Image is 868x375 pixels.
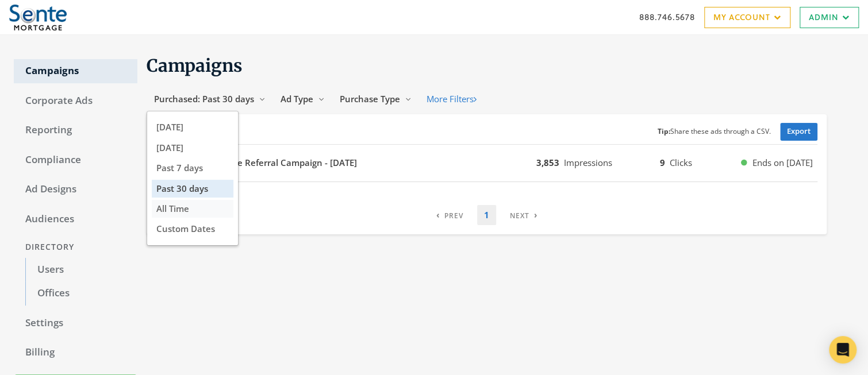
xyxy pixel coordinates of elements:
a: Billing [14,341,137,365]
a: Export [780,123,817,141]
img: Adwerx [9,5,67,30]
b: 3,853 [536,157,559,168]
b: 9 [660,157,665,168]
button: More Filters [419,88,484,110]
a: 888.746.5678 [639,11,695,23]
small: Share these ads through a CSV. [658,126,771,137]
a: Reporting [14,118,137,142]
nav: pagination [429,205,544,225]
a: My Account [704,7,790,28]
span: Purchased: Past 30 days [154,93,254,105]
b: Mortgage Referral Campaign - [DATE] [203,156,357,169]
button: Purchased: Past 30 days [147,88,273,110]
span: Ad Type [281,93,313,105]
span: Impressions [564,157,612,168]
a: Ad Designs [14,177,137,202]
div: Directory [14,237,137,258]
span: [DATE] [156,142,183,153]
a: Compliance [14,148,137,172]
a: 1 [477,205,496,225]
a: Users [25,258,137,282]
span: Past 30 days [156,183,208,194]
span: Clicks [670,157,692,168]
a: Settings [14,311,137,335]
button: [DATE] [152,118,233,136]
button: [DATE] [152,139,233,157]
span: [DATE] [156,121,183,133]
button: Mortgage Referral Campaign - [DATE]3,853Impressions9ClicksEnds on [DATE] [156,149,817,177]
span: All Time [156,203,189,214]
span: Past 7 days [156,162,203,173]
a: Corporate Ads [14,89,137,113]
button: Past 7 days [152,159,233,177]
div: Purchased: Past 30 days [147,111,239,245]
a: Admin [800,7,859,28]
span: Purchase Type [340,93,400,105]
button: Purchase Type [332,88,419,110]
a: Audiences [14,207,137,231]
div: Open Intercom Messenger [829,336,857,364]
span: Ends on [DATE] [752,156,813,169]
a: Offices [25,281,137,306]
a: Campaigns [14,59,137,83]
button: Custom Dates [152,220,233,238]
button: All Time [152,200,233,218]
button: Past 30 days [152,180,233,198]
b: Tip: [658,126,670,136]
button: Ad Type [273,88,332,110]
span: Campaigns [147,55,243,76]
